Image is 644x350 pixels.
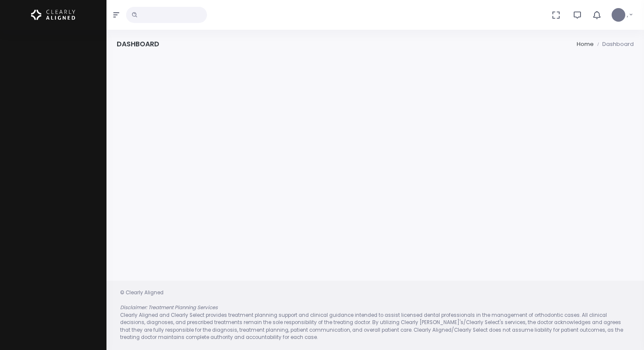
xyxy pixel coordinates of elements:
li: Home [577,40,594,48]
em: Disclaimer: Treatment Planning Services [120,304,218,311]
h4: Dashboard [117,40,159,48]
div: © Clearly Aligned Clearly Aligned and Clearly Select provides treatment planning support and clin... [112,289,639,341]
span: , [627,11,628,19]
li: Dashboard [594,40,634,48]
img: Logo Horizontal [31,6,75,24]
